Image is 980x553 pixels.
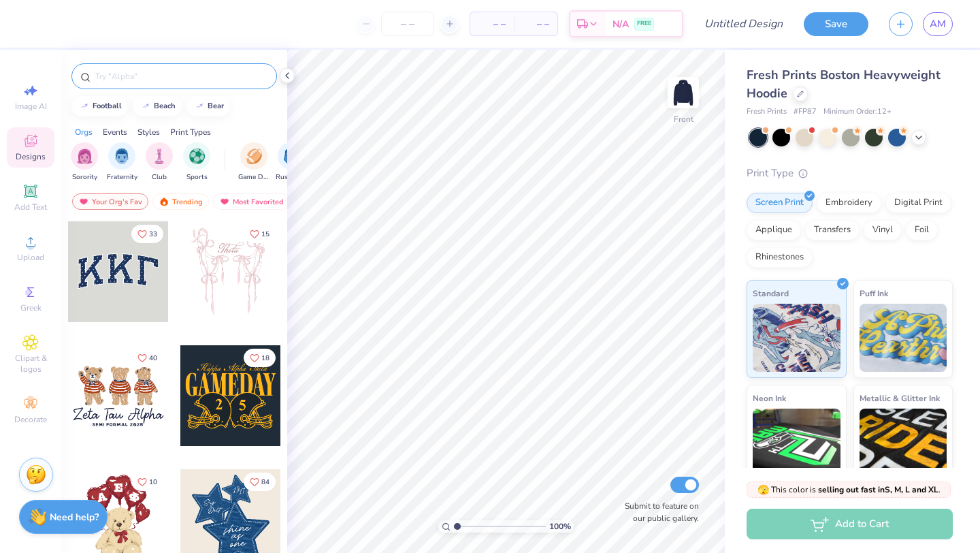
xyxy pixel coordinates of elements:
input: Untitled Design [693,10,794,37]
div: filter for Fraternity [107,142,137,183]
img: Metallic & Glitter Ink [860,409,947,477]
span: Neon Ink [753,391,786,405]
span: N/A [612,17,629,31]
div: bear [208,102,224,110]
div: Applique [747,220,801,240]
div: Front [674,113,693,125]
span: Minimum Order: 12 + [823,106,892,118]
a: AM [923,12,953,36]
span: Greek [20,302,42,313]
span: Metallic & Glitter Ink [860,391,940,405]
button: filter button [146,142,173,183]
span: FREE [637,19,651,29]
label: Submit to feature on our public gallery. [617,500,699,524]
div: filter for Game Day [238,142,269,183]
button: filter button [71,142,98,183]
div: Orgs [75,126,93,138]
div: filter for Sorority [71,142,98,183]
div: Foil [906,220,938,240]
button: Like [244,473,276,491]
span: 100 % [549,520,571,533]
div: Print Type [747,165,953,181]
span: Game Day [238,172,269,183]
img: Neon Ink [753,409,840,477]
img: most_fav.gif [219,197,230,206]
img: Puff Ink [860,304,947,372]
div: filter for Sports [183,142,210,183]
img: trend_line.gif [194,102,205,110]
span: Designs [16,151,46,162]
div: Vinyl [864,220,902,240]
span: Fresh Prints [747,106,787,118]
button: beach [133,96,182,116]
input: Try "Alpha" [94,69,268,83]
span: 84 [261,479,269,486]
span: Add Text [14,202,47,212]
img: trend_line.gif [79,102,90,110]
button: Like [131,225,163,243]
span: – – [478,17,506,31]
input: – – [381,12,434,36]
span: Standard [753,286,789,300]
strong: Need help? [50,511,99,524]
button: Like [131,473,163,491]
img: most_fav.gif [78,197,89,206]
div: Embroidery [817,193,881,213]
span: Fraternity [107,172,137,183]
img: Game Day Image [246,148,262,164]
img: Club Image [152,148,167,164]
div: Your Org's Fav [72,193,148,210]
button: Save [804,12,868,36]
div: Transfers [805,220,860,240]
span: Sports [186,172,208,183]
span: Clipart & logos [7,353,54,375]
div: Digital Print [885,193,951,213]
img: trend_line.gif [140,102,151,110]
span: 15 [261,231,269,238]
strong: selling out fast in S, M, L and XL [818,484,938,495]
div: football [93,102,122,110]
span: 33 [149,231,157,238]
img: Front [670,79,697,106]
span: Puff Ink [860,286,888,300]
span: This color is . [757,484,941,496]
span: – – [522,17,549,31]
span: Rush & Bid [276,172,307,183]
img: Sports Image [189,148,205,164]
span: 10 [149,479,157,486]
button: football [71,96,128,116]
button: Like [131,349,163,367]
img: Sorority Image [77,148,93,164]
img: Standard [753,304,840,372]
span: # FP87 [794,106,817,118]
span: 🫣 [757,484,769,496]
span: Image AI [15,101,47,112]
button: filter button [183,142,210,183]
span: Club [152,172,167,183]
span: Sorority [72,172,97,183]
img: trending.gif [159,197,169,206]
div: Screen Print [747,193,813,213]
button: Like [244,225,276,243]
span: Fresh Prints Boston Heavyweight Hoodie [747,67,941,101]
button: Like [244,349,276,367]
span: Upload [17,252,44,263]
img: Rush & Bid Image [284,148,299,164]
span: 18 [261,355,269,362]
div: Most Favorited [213,193,290,210]
div: Events [103,126,127,138]
img: Fraternity Image [114,148,129,164]
span: Decorate [14,414,47,425]
button: bear [186,96,230,116]
button: filter button [107,142,137,183]
span: 40 [149,355,157,362]
div: Trending [152,193,209,210]
div: Styles [137,126,160,138]
button: filter button [276,142,307,183]
div: filter for Rush & Bid [276,142,307,183]
div: beach [154,102,176,110]
button: filter button [238,142,269,183]
div: Print Types [170,126,211,138]
div: filter for Club [146,142,173,183]
span: AM [930,16,946,32]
